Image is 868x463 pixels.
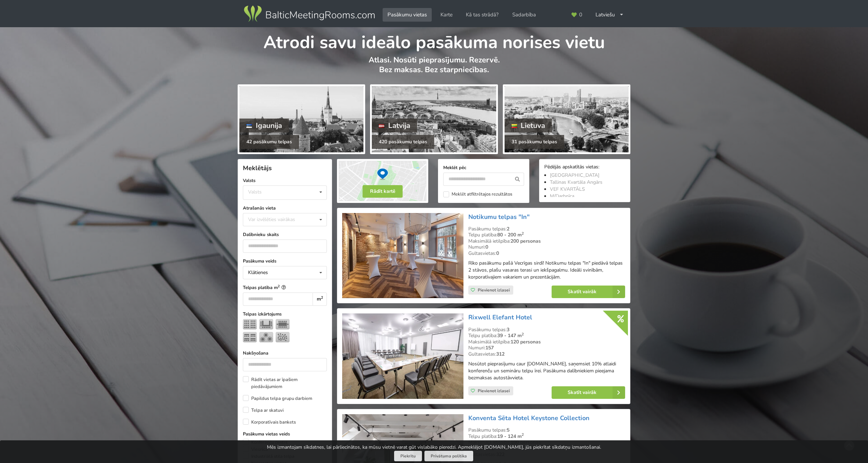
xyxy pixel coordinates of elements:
[552,386,625,399] a: Skatīt vairāk
[238,84,365,154] a: Igaunija 42 pasākumu telpas
[394,451,422,462] button: Piekrītu
[342,213,463,298] img: Restorāns, bārs | Vecrīga | Notikumu telpas "In"
[243,4,376,24] img: Baltic Meeting Rooms
[443,191,512,197] label: Meklēt atfiltrētajos rezultātos
[550,193,574,199] a: M/Darbnīca
[550,179,602,185] a: Tallinas Kvartāla Angārs
[313,293,327,306] div: m
[461,8,504,22] a: Kā tas strādā?
[243,205,327,212] label: Atrašanās vieta
[243,284,327,291] label: Telpas platība m
[243,431,327,438] label: Pasākuma vietas veids
[278,284,280,288] sup: 2
[550,186,585,192] a: VEF KVARTĀLS
[248,270,268,275] div: Klātienes
[424,451,473,462] a: Privātuma politika
[243,332,257,342] img: Klase
[468,351,625,357] div: Gultasvietas:
[383,8,432,22] a: Pasākumu vietas
[468,333,625,339] div: Telpu platība:
[522,332,524,337] sup: 2
[259,319,273,329] img: U-Veids
[485,244,488,250] strong: 0
[503,84,630,154] a: Lietuva 31 pasākumu telpas
[468,226,625,232] div: Pasākumu telpas:
[468,439,625,446] div: Maksimālā ietilpība:
[468,414,590,422] a: Konventa Sēta Hotel Keystone Collection
[238,27,630,54] h1: Atrodi savu ideālo pasākuma norises vietu
[243,419,296,426] label: Korporatīvais bankets
[243,231,327,238] label: Dalībnieku skaits
[259,332,273,342] img: Bankets
[243,439,287,446] label: Konferenču centrs
[243,350,327,357] label: Nakšņošana
[468,260,625,281] p: Rīko pasākumu pašā Vecrīgas sirdī! Notikumu telpas "In" piedāvā telpas 2 stāvos, plašu vasaras te...
[276,319,290,329] img: Sapulce
[485,344,494,351] strong: 157
[468,244,625,250] div: Numuri:
[246,215,311,223] div: Var izvēlēties vairākas
[468,433,625,440] div: Telpu platība:
[507,226,509,232] strong: 2
[370,84,498,154] a: Latvija 420 pasākumu telpas
[552,286,625,298] a: Skatīt vairāk
[522,432,524,437] sup: 2
[243,177,327,184] label: Valsts
[468,427,625,433] div: Pasākumu telpas:
[496,250,499,257] strong: 0
[497,433,524,440] strong: 19 - 124 m
[468,250,625,257] div: Gultasvietas:
[468,360,625,381] p: Nosūtot pieprasījumu caur [DOMAIN_NAME], saņemsiet 10% atlaidi konferenču un semināru telpu īrei....
[436,8,458,22] a: Karte
[248,189,262,195] div: Valsts
[243,258,327,265] label: Pasākuma veids
[496,351,505,357] strong: 312
[243,164,272,172] span: Meklētājs
[510,238,541,244] strong: 200 personas
[468,345,625,351] div: Numuri:
[321,295,323,300] sup: 2
[497,231,524,238] strong: 80 - 200 m
[239,135,299,149] div: 42 pasākumu telpas
[507,427,509,433] strong: 5
[468,232,625,238] div: Telpu platība:
[478,287,510,293] span: Pievienot izlasei
[507,8,541,22] a: Sadarbība
[522,231,524,236] sup: 2
[468,327,625,333] div: Pasākumu telpas:
[276,332,290,342] img: Pieņemšana
[243,407,284,414] label: Telpa ar skatuvi
[505,119,552,132] div: Lietuva
[468,339,625,345] div: Maksimālā ietilpība:
[243,311,327,318] label: Telpas izkārtojums
[239,119,289,132] div: Igaunija
[507,326,509,333] strong: 3
[243,319,257,329] img: Teātris
[550,172,599,179] a: [GEOGRAPHIC_DATA]
[372,135,434,149] div: 420 pasākumu telpas
[468,313,532,321] a: Rixwell Elefant Hotel
[238,55,630,82] p: Atlasi. Nosūti pieprasījumu. Rezervē. Bez maksas. Bez starpniecības.
[478,388,510,394] span: Pievienot izlasei
[243,395,312,402] label: Papildus telpa grupu darbiem
[510,339,541,345] strong: 120 personas
[372,119,417,132] div: Latvija
[243,376,327,390] label: Rādīt vietas ar īpašiem piedāvājumiem
[468,213,530,221] a: Notikumu telpas "In"
[443,164,524,171] label: Meklēt pēc
[337,159,428,203] img: Rādīt kartē
[510,439,541,446] strong: 100 personas
[505,135,564,149] div: 31 pasākumu telpas
[579,12,582,17] span: 0
[468,238,625,244] div: Maksimālā ietilpība:
[342,313,463,399] img: Viesnīca | Rīga | Rixwell Elefant Hotel
[497,332,524,339] strong: 39 - 147 m
[544,164,625,171] div: Pēdējās apskatītās vietas:
[591,8,629,22] div: Latviešu
[363,185,403,198] button: Rādīt kartē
